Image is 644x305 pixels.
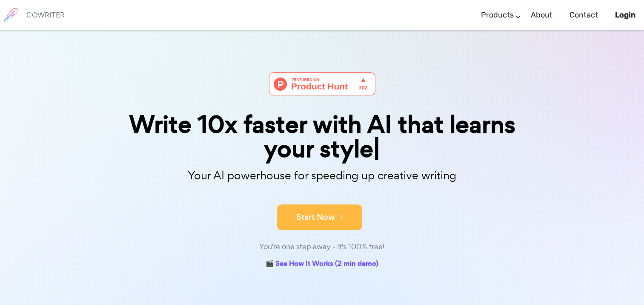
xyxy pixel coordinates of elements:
a: Login [615,3,635,28]
div: You're one step away - It's 100% free! [109,241,535,253]
a: Products [481,3,514,28]
h6: COWRITER [26,11,65,19]
a: About [531,3,552,28]
img: Cowriter - Your AI buddy for speeding up creative writing | Product Hunt [269,72,375,95]
a: 🎬 See How It Works (2 min demo) [266,258,378,271]
button: Start Now [277,204,362,230]
b: Login [615,10,635,20]
a: Contact [570,3,598,28]
p: Your AI powerhouse for speeding up creative writing [109,167,535,185]
div: Write 10x faster with AI that learns your style [109,112,535,161]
